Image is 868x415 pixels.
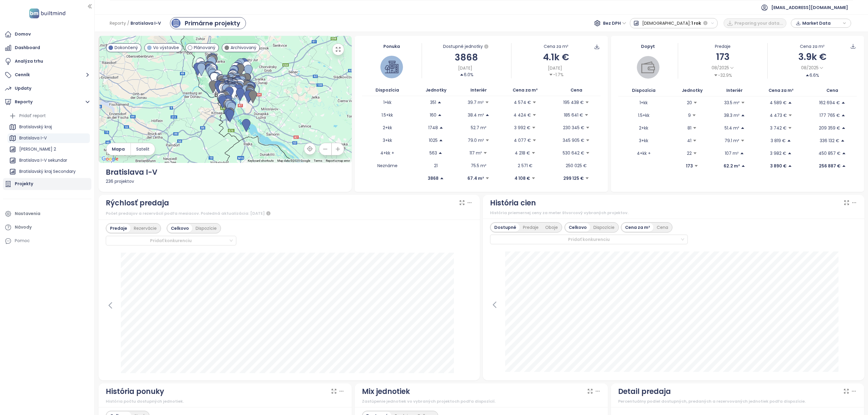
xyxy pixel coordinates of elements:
p: 195 438 € [563,99,584,106]
p: 79.0 m² [468,137,484,144]
div: Počet predajov a rezervácií podľa mesiacov. Posledná aktualizácia: [DATE] [106,210,473,217]
p: 4 424 € [514,112,531,118]
span: [EMAIL_ADDRESS][DOMAIN_NAME] [771,0,848,15]
span: caret-up [841,126,846,130]
span: caret-down [549,73,553,77]
td: 2+kk [618,122,669,134]
div: Cena za m² [622,223,653,232]
span: caret-up [805,73,810,77]
div: Projekty [15,180,33,188]
div: Primárne projekty [185,19,240,28]
a: Dashboard [3,42,91,54]
span: Bez DPH [603,19,626,28]
p: 81 [687,125,691,131]
div: Bratislavský kraj Secondary [8,167,90,176]
div: Celkovo [565,223,590,232]
button: Reporty [3,96,91,108]
p: 62.2 m² [724,163,740,169]
td: 1.5+kk [362,109,413,121]
td: 1+kk [618,96,669,109]
p: 4 574 € [514,99,531,106]
p: 2 571 € [518,162,533,169]
span: caret-down [586,138,590,142]
span: Vo výstavbe [153,44,179,51]
span: caret-down [485,100,489,105]
img: house [385,60,398,74]
p: 41 [687,137,691,144]
td: 3+kk [618,134,669,147]
span: Map data ©2025 Google [277,159,310,162]
div: Bratislavský kraj [8,122,90,132]
div: Dispozície [192,224,220,232]
a: Domov [3,28,91,40]
span: caret-down [532,126,536,130]
p: 79.1 m² [725,137,739,144]
span: caret-up [438,151,442,155]
div: Percentuálny podiel dostupných, predaných a rezervovaných jednotiek podľa dispozície. [618,398,857,404]
th: Interiér [715,85,754,96]
div: Analýza trhu [15,58,43,65]
p: 3 982 € [770,150,786,157]
div: Bratislava I-V sekundar [8,156,90,165]
span: caret-up [460,73,464,77]
p: 52.7 m² [471,124,486,131]
span: caret-down [585,100,589,105]
button: Satelit [131,143,155,155]
span: 08/2025 [801,64,819,71]
div: Bratislavský kraj Secondary [19,168,76,175]
p: 173 [686,163,693,169]
div: -1.7% [549,71,564,78]
span: caret-down [741,101,745,105]
span: caret-down [483,151,487,155]
a: Report a map error [326,159,350,162]
p: 299 125 € [563,175,584,182]
img: Google [100,155,120,163]
span: caret-up [438,113,442,117]
button: Preparing your data... [724,18,786,28]
span: Reporty [110,18,126,29]
a: Projekty [3,178,91,190]
span: caret-down [693,126,697,130]
p: 1025 [429,137,438,144]
a: Updaty [3,83,91,95]
span: caret-up [841,139,845,143]
p: 256 887 € [819,163,841,169]
a: Analýza trhu [3,55,91,67]
div: Bratislavský kraj [19,123,52,131]
p: 38.4 m² [468,112,484,118]
th: Dispozícia [618,85,669,96]
span: caret-up [439,138,443,142]
th: Dispozícia [362,84,413,96]
div: História počtu dostupných jednotiek. [106,398,344,404]
span: caret-up [788,151,792,155]
td: 4+kk + [618,147,669,160]
div: História priemernej ceny za meter štvorcový vybraných projektov. [490,210,857,216]
span: caret-up [841,113,845,117]
p: 1748 [428,124,438,131]
div: Dostupné [491,223,520,232]
span: Market Data [802,19,841,28]
p: 185 641 € [564,112,583,118]
p: 3 992 € [514,124,530,131]
div: Dostupné jednotky [422,43,511,50]
span: Dokončený [115,44,138,51]
span: caret-down [585,176,589,180]
p: 22 [687,150,692,157]
span: 1 rok [691,18,701,29]
div: Bratislava I-V [8,133,90,143]
span: caret-up [788,164,792,168]
span: Plánovaný [194,44,215,51]
div: -32.9% [714,72,732,79]
span: caret-up [841,101,845,105]
div: Pridať report [19,112,46,120]
p: 4 473 € [770,112,787,119]
a: Open this area in Google Maps (opens a new window) [100,155,120,163]
div: Celkovo [168,224,192,232]
th: Jednotky [413,84,459,96]
div: Cena [653,223,671,232]
span: caret-up [788,101,792,105]
span: caret-down [586,151,590,155]
p: 162 694 € [819,99,840,106]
